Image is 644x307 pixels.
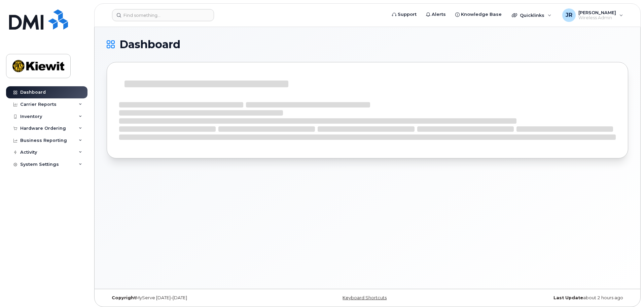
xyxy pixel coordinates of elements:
[107,295,281,301] div: MyServe [DATE]–[DATE]
[112,295,136,300] strong: Copyright
[553,295,583,300] strong: Last Update
[343,295,387,300] a: Keyboard Shortcuts
[119,39,180,50] span: Dashboard
[454,295,628,301] div: about 2 hours ago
